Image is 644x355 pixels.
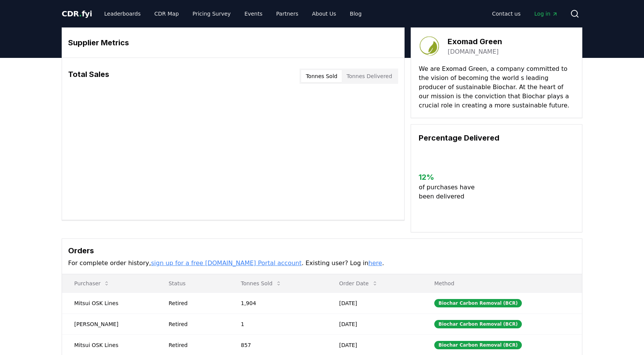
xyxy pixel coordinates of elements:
h3: Exomad Green [448,36,502,47]
a: Events [238,7,268,21]
img: Exomad Green-logo [419,35,440,57]
a: Leaderboards [98,7,147,21]
a: About Us [306,7,342,21]
td: [PERSON_NAME] [62,313,156,334]
a: here [368,259,382,267]
nav: Main [486,7,564,21]
p: We are Exomad Green, a company committed to the vision of becoming the world s leading producer o... [419,64,574,110]
a: CDR.fyi [62,8,92,19]
button: Tonnes Delivered [342,70,397,82]
h3: Supplier Metrics [68,37,398,48]
button: Purchaser [68,276,116,291]
td: Mitsui OSK Lines [62,293,156,313]
a: Blog [344,7,368,21]
td: 1 [229,313,327,334]
p: Method [428,280,576,287]
h3: Percentage Delivered [419,132,574,144]
a: CDR Map [148,7,185,21]
a: Contact us [486,7,527,21]
div: Retired [169,341,223,349]
span: . [79,9,82,18]
div: Retired [169,320,223,328]
button: Tonnes Sold [301,70,342,82]
p: For complete order history, . Existing user? Log in . [68,259,576,268]
span: Log in [534,10,558,18]
h3: 12 % [419,171,481,183]
p: Status [163,280,223,287]
h3: Total Sales [68,69,109,84]
a: Log in [528,7,564,21]
span: CDR fyi [62,9,92,18]
h3: Orders [68,245,576,256]
a: [DOMAIN_NAME] [448,47,499,56]
div: Retired [169,299,223,307]
button: Order Date [333,276,384,291]
a: sign up for a free [DOMAIN_NAME] Portal account [151,259,302,267]
div: Biochar Carbon Removal (BCR) [434,299,522,307]
a: Partners [270,7,304,21]
td: [DATE] [327,293,422,313]
td: [DATE] [327,313,422,334]
p: of purchases have been delivered [419,183,481,201]
div: Biochar Carbon Removal (BCR) [434,320,522,328]
nav: Main [98,7,368,21]
button: Tonnes Sold [235,276,288,291]
div: Biochar Carbon Removal (BCR) [434,341,522,349]
td: 1,904 [229,293,327,313]
a: Pricing Survey [187,7,237,21]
